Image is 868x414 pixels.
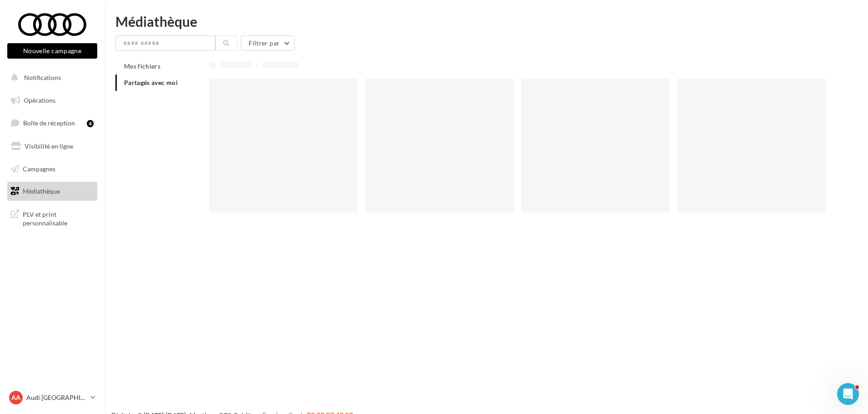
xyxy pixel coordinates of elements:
[11,393,20,402] span: AA
[24,74,61,81] span: Notifications
[5,182,99,201] a: Médiathèque
[5,160,99,179] a: Campagnes
[115,15,857,28] div: Médiathèque
[5,205,99,231] a: PLV et print personnalisable
[241,35,294,51] button: Filtrer par
[7,389,97,406] a: AA Audi [GEOGRAPHIC_DATA]
[5,137,99,156] a: Visibilité en ligne
[837,383,859,405] iframe: Intercom live chat
[23,187,60,195] span: Médiathèque
[23,208,94,228] span: PLV et print personnalisable
[23,119,75,127] span: Boîte de réception
[26,393,87,402] p: Audi [GEOGRAPHIC_DATA]
[23,165,55,172] span: Campagnes
[5,113,99,133] a: Boîte de réception4
[5,91,99,110] a: Opérations
[7,43,97,59] button: Nouvelle campagne
[124,62,160,70] span: Mes fichiers
[24,96,55,104] span: Opérations
[87,120,94,127] div: 4
[25,142,73,150] span: Visibilité en ligne
[124,79,178,86] span: Partagés avec moi
[5,68,95,87] button: Notifications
